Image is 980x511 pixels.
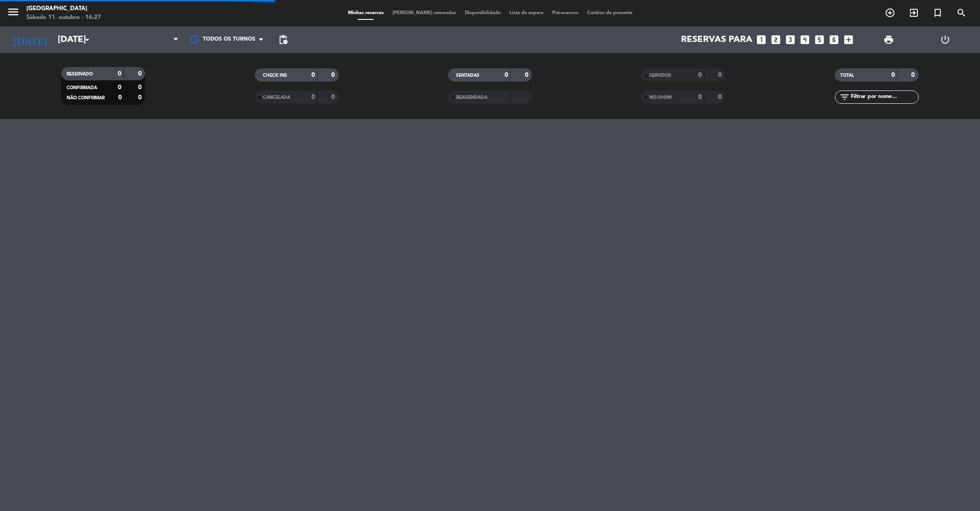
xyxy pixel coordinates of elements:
[850,92,918,102] input: Filtrar por nome...
[698,94,702,100] strong: 0
[799,34,811,45] i: looks_4
[814,34,825,45] i: looks_5
[388,11,460,15] span: [PERSON_NAME] semeadas
[311,72,315,78] strong: 0
[67,96,105,100] span: NÃO CONFIRMAR
[263,95,290,100] span: CANCELADA
[548,11,583,15] span: Pré-acessos
[911,72,916,78] strong: 0
[698,72,702,78] strong: 0
[82,34,93,45] i: arrow_drop_down
[67,86,97,90] span: CONFIRMADA
[681,34,752,45] span: Reservas para
[7,5,20,19] i: menu
[138,71,143,77] strong: 0
[770,34,782,45] i: looks_two
[138,84,143,90] strong: 0
[26,13,101,22] div: Sábado 11. outubro - 16:27
[67,72,93,76] span: RESERVADO
[460,11,505,15] span: Disponibilidade
[843,34,854,45] i: add_box
[118,71,121,77] strong: 0
[525,72,530,78] strong: 0
[7,30,53,49] i: [DATE]
[940,34,950,45] i: power_settings_new
[278,34,288,45] span: pending_actions
[118,94,122,101] strong: 0
[909,8,919,18] i: exit_to_app
[839,92,850,102] i: filter_list
[883,34,894,45] span: print
[311,94,315,100] strong: 0
[456,73,479,78] span: SENTADAS
[456,95,487,100] span: REAGENDADA
[583,11,637,15] span: Cartões de presente
[649,95,672,100] span: NO-SHOW
[828,34,840,45] i: looks_6
[891,72,895,78] strong: 0
[263,73,287,78] span: CHECK INS
[331,72,337,78] strong: 0
[118,84,121,90] strong: 0
[885,8,895,18] i: add_circle_outline
[718,94,723,100] strong: 0
[344,11,388,15] span: Minhas reservas
[505,72,508,78] strong: 0
[649,73,671,78] span: SERVIDOS
[756,34,767,45] i: looks_one
[840,73,854,78] span: TOTAL
[26,4,101,13] div: [GEOGRAPHIC_DATA]
[956,8,967,18] i: search
[917,26,973,53] div: LOG OUT
[785,34,796,45] i: looks_3
[7,5,20,22] button: menu
[138,94,143,101] strong: 0
[331,94,337,100] strong: 0
[718,72,723,78] strong: 0
[932,8,943,18] i: turned_in_not
[505,11,548,15] span: Lista de espera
